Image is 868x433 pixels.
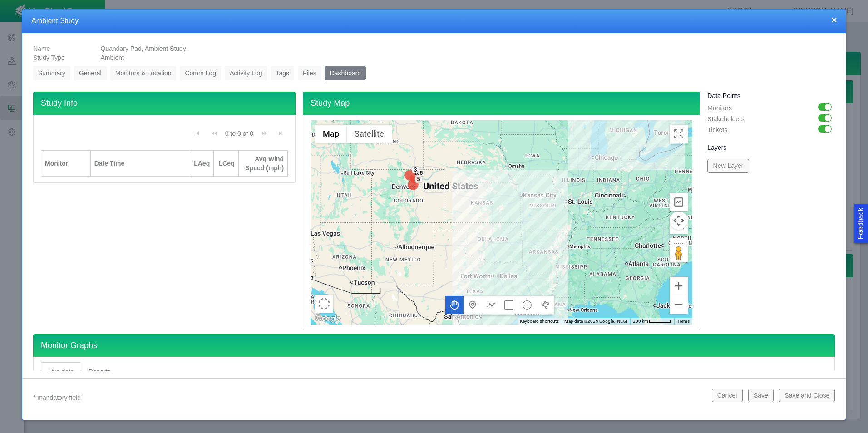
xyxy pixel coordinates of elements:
img: Google [313,313,343,325]
button: Save and Close [779,389,835,402]
div: 5 [415,176,422,183]
button: Zoom out [670,295,688,314]
div: Monitor [45,159,87,168]
button: Select area [315,295,333,313]
span: Study Type [33,54,65,61]
button: Map camera controls [670,212,688,230]
th: Monitor [41,150,91,177]
button: Drag Pegman onto the map to open Street View [670,244,688,262]
button: Map Scale: 200 km per 47 pixels [630,318,674,325]
button: Show street map [315,125,347,143]
span: Stakeholders [707,115,745,123]
button: Draw a polygon [536,296,554,314]
div: Pagination [190,125,288,146]
span: Ambient [101,54,124,61]
th: Avg Wind Speed (mph) [239,150,288,177]
h5: Layers [707,143,835,152]
button: Toggle Fullscreen in browser window [670,125,688,143]
button: New Layer [707,159,749,172]
div: 0 to 0 of 0 [222,129,257,142]
button: Draw a multipoint line [482,296,500,314]
span: Tickets [707,126,727,133]
span: 200 km [633,319,648,324]
button: Move the map [445,296,464,314]
button: Add a marker [464,296,482,314]
button: Keyboard shortcuts [520,318,559,325]
span: Name [33,45,50,52]
th: LCeq [214,150,238,177]
p: * mandatory field [33,392,705,403]
h4: Monitor Graphs [33,334,835,357]
div: 106 [412,169,424,176]
button: Cancel [712,389,743,402]
button: Save [748,389,774,402]
button: Draw a rectangle [500,296,518,314]
span: Quandary Pad, Ambient Study [101,45,186,52]
a: General [74,66,107,80]
button: Zoom in [670,277,688,295]
h4: Ambient Study [31,16,837,26]
a: Activity Log [225,66,267,80]
span: Map data ©2025 Google, INEGI [564,319,627,324]
a: Comm Log [180,66,221,80]
a: Terms (opens in new tab) [677,319,690,324]
div: LCeq [217,159,234,168]
th: Date Time [91,150,189,177]
button: close [831,15,837,25]
th: LAeq [189,150,214,177]
h5: Data Points [707,92,835,100]
button: Measure [670,216,688,234]
button: Show satellite imagery [347,125,392,143]
a: Reports [81,362,118,381]
a: Open this area in Google Maps (opens a new window) [313,313,343,325]
h4: Study Info [33,92,296,115]
button: Measure [670,238,688,256]
div: LAeq [193,159,210,168]
a: Dashboard [325,66,366,80]
span: Monitors [707,104,732,112]
div: 3 [412,166,419,173]
button: Draw a circle [518,296,536,314]
button: Elevation [670,193,688,211]
a: Summary [33,66,70,80]
a: Live data [41,362,81,381]
a: Files [298,66,321,80]
a: Tags [271,66,295,80]
h4: Study Map [303,92,700,115]
div: Date Time [94,159,185,168]
div: Avg Wind Speed (mph) [242,154,284,172]
a: Monitors & Location [110,66,177,80]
